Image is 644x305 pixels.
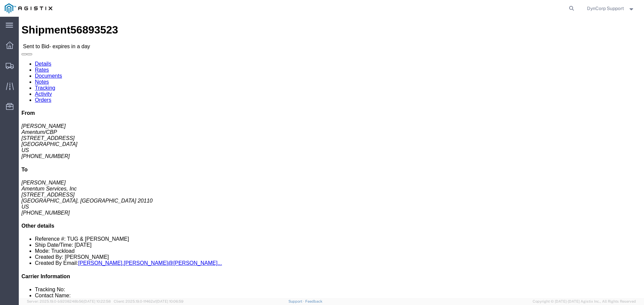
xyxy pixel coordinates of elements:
[156,299,183,303] span: [DATE] 10:06:59
[288,299,305,303] a: Support
[587,4,635,12] button: DynCorp Support
[27,299,111,303] span: Server: 2025.19.0-b9208248b56
[84,299,111,303] span: [DATE] 10:22:58
[587,5,624,12] span: DynCorp Support
[305,299,322,303] a: Feedback
[114,299,183,303] span: Client: 2025.19.0-1f462a1
[533,299,636,304] span: Copyright © [DATE]-[DATE] Agistix Inc., All Rights Reserved
[19,17,644,298] iframe: FS Legacy Container
[5,3,52,13] img: logo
